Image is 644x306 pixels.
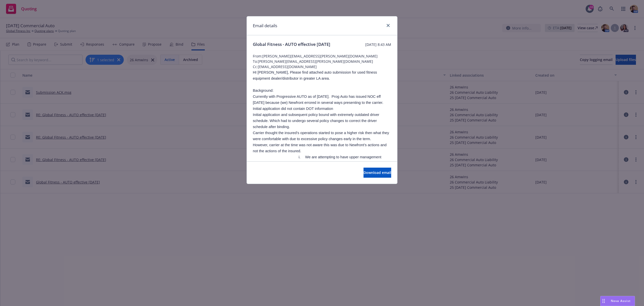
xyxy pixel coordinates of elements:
span: We are attempting to have upper management reconcile the situation with Prog Auto. Fall on our ow... [289,155,388,171]
span: Currently with Progressive AUTO as of [DATE]. Prog Auto has issued NOC eff [DATE] because (we) Ne... [253,95,383,105]
span: Initial application did not contain DOT information [253,107,333,111]
a: close [385,22,391,28]
span: To: [PERSON_NAME][EMAIL_ADDRESS][PERSON_NAME][DOMAIN_NAME] [253,59,391,64]
span: Background: [253,88,273,93]
span: Download email [364,170,391,175]
h1: Email details [253,22,277,29]
span: From: [PERSON_NAME][EMAIL_ADDRESS][PERSON_NAME][DOMAIN_NAME] [253,53,391,59]
span: Carrier thought the insured’s operations started to pose a higher risk then what they were comfor... [253,131,389,141]
span: Cc: [EMAIL_ADDRESS][DOMAIN_NAME] [253,64,391,69]
span: i. [253,155,305,159]
span: However, carrier at the time was not aware this was due to Newfront’s actions and not the actions... [253,143,387,153]
span: Initial application and subsequent policy bound with extremely outdated driver schedule. Which ha... [253,113,379,129]
span: [DATE] 8:43 AM [365,42,391,47]
span: HI [PERSON_NAME], Please find attached auto submission for used fitness equipment dealer/distribu... [253,70,377,80]
span: Global Fitness - AUTO effective [DATE] [253,41,330,47]
div: Drag to move [600,296,607,306]
button: Download email [364,168,391,178]
span: Nova Assist [611,299,631,303]
button: Nova Assist [600,296,635,306]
